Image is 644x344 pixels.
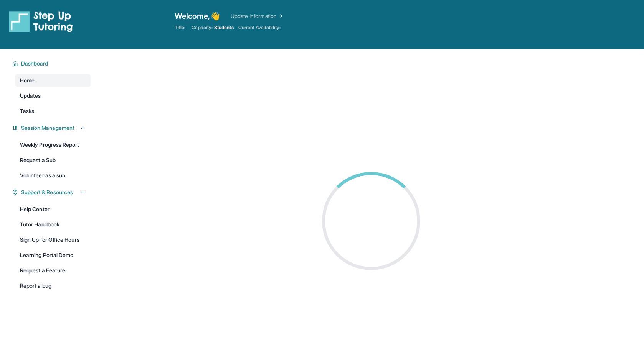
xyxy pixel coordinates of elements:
[15,202,91,216] a: Help Center
[21,124,74,132] span: Session Management
[20,92,41,100] span: Updates
[18,60,86,67] button: Dashboard
[15,233,91,247] a: Sign Up for Office Hours
[15,169,91,182] a: Volunteer as a sub
[175,25,185,31] span: Title:
[214,25,234,31] span: Students
[21,188,73,196] span: Support & Resources
[15,153,91,167] a: Request a Sub
[20,77,35,84] span: Home
[175,11,220,21] span: Welcome, 👋
[15,104,91,118] a: Tasks
[9,11,73,32] img: logo
[15,264,91,277] a: Request a Feature
[15,138,91,152] a: Weekly Progress Report
[15,74,91,87] a: Home
[21,60,48,67] span: Dashboard
[20,107,34,115] span: Tasks
[192,25,213,31] span: Capacity:
[231,12,284,20] a: Update Information
[238,25,281,31] span: Current Availability:
[18,124,86,132] button: Session Management
[277,12,284,20] img: Chevron Right
[15,89,91,103] a: Updates
[18,188,86,196] button: Support & Resources
[15,279,91,293] a: Report a bug
[15,248,91,262] a: Learning Portal Demo
[15,218,91,231] a: Tutor Handbook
